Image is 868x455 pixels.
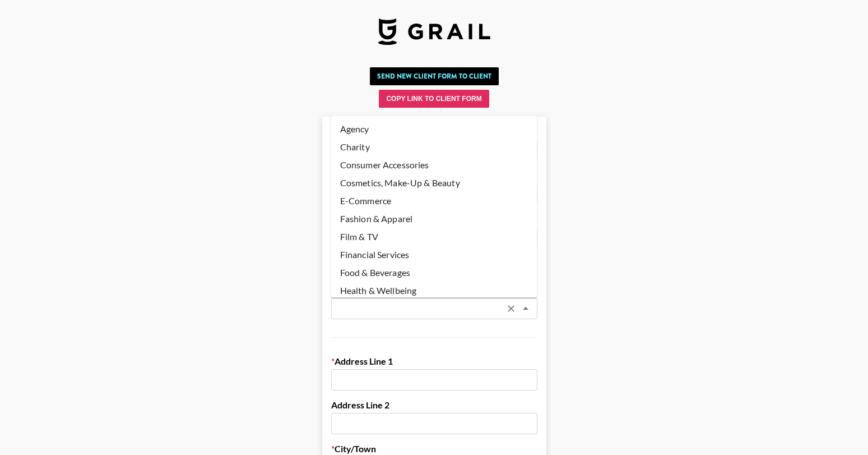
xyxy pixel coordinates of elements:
[503,301,519,316] button: Clear
[331,356,537,367] label: Address Line 1
[331,399,537,411] label: Address Line 2
[331,282,537,300] li: Health & Wellbeing
[331,156,537,174] li: Consumer Accessories
[331,228,537,246] li: Film & TV
[379,90,489,108] button: Copy Link to Client Form
[331,246,537,264] li: Financial Services
[331,264,537,282] li: Food & Beverages
[331,192,537,210] li: E-Commerce
[370,67,499,85] button: Send New Client Form to Client
[331,174,537,192] li: Cosmetics, Make-Up & Beauty
[518,301,533,316] button: Close
[331,443,537,454] label: City/Town
[378,18,490,45] img: Grail Talent Logo
[331,138,537,156] li: Charity
[331,120,537,138] li: Agency
[331,210,537,228] li: Fashion & Apparel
